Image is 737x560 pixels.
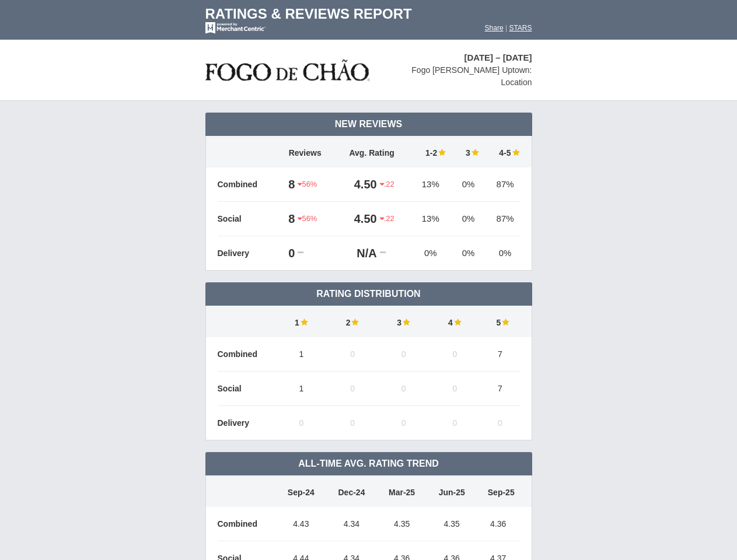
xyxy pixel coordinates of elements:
td: 4.43 [276,507,327,541]
span: 0 [453,349,457,359]
td: 0% [452,236,485,271]
td: 7 [480,372,519,406]
td: 8 [276,167,298,202]
td: 1 [276,372,327,406]
td: Combined [218,507,276,541]
span: .22 [380,179,394,190]
img: star-full-15.png [501,318,509,326]
span: [DATE] – [DATE] [464,52,532,62]
td: 4.34 [326,507,377,541]
td: All-Time Avg. Rating Trend [205,452,532,475]
span: 56% [298,213,317,224]
td: 4.35 [377,507,427,541]
img: stars-fogo-de-chao-logo-50.png [205,57,370,84]
td: 3 [452,136,485,167]
td: Combined [218,337,276,372]
span: | [505,24,507,32]
img: star-full-15.png [470,148,479,156]
a: Share [485,24,504,32]
td: 0% [452,167,485,202]
td: New Reviews [205,113,532,136]
td: Combined [218,167,276,202]
td: 4 [429,306,481,337]
td: 4.50 [334,167,380,202]
td: 0% [485,236,520,271]
td: 4.50 [334,202,380,236]
td: Dec-24 [326,475,377,507]
td: 2 [327,306,378,337]
td: Sep-25 [477,475,520,507]
img: star-full-15.png [299,318,308,326]
span: 0 [498,418,502,428]
span: 0 [453,384,457,393]
img: star-full-15.png [401,318,410,326]
td: Delivery [218,406,276,440]
img: star-full-15.png [511,148,520,156]
span: 0 [453,418,457,428]
span: 0 [350,384,355,393]
td: Avg. Rating [334,136,409,167]
span: 0 [401,384,406,393]
td: 87% [485,167,520,202]
td: 3 [378,306,429,337]
td: 0% [452,202,485,236]
img: mc-powered-by-logo-white-103.png [205,22,266,34]
img: star-full-15.png [350,318,359,326]
td: Sep-24 [276,475,327,507]
span: 0 [401,349,406,359]
td: Mar-25 [377,475,427,507]
td: 1-2 [409,136,452,167]
span: 0 [299,418,303,428]
td: 7 [480,337,519,372]
td: 4-5 [485,136,520,167]
td: 1 [276,337,327,372]
img: star-full-15.png [437,148,446,156]
span: 56% [298,179,317,190]
td: 4.36 [477,507,520,541]
td: 0 [276,236,298,271]
td: 13% [409,167,452,202]
td: Rating Distribution [205,282,532,306]
td: Reviews [276,136,334,167]
span: 0 [350,349,355,359]
td: Social [218,372,276,406]
span: 0 [350,418,355,428]
td: 5 [480,306,519,337]
td: 4.35 [427,507,477,541]
td: Social [218,202,276,236]
td: 8 [276,202,298,236]
span: Fogo [PERSON_NAME] Uptown: Location [411,65,532,87]
td: 87% [485,202,520,236]
td: 1 [276,306,327,337]
td: 13% [409,202,452,236]
td: Jun-25 [427,475,477,507]
span: 0 [401,418,406,428]
td: N/A [334,236,380,271]
td: 0% [409,236,452,271]
span: .22 [380,213,394,224]
img: star-full-15.png [453,318,462,326]
a: STARS [509,24,532,32]
td: Delivery [218,236,276,271]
